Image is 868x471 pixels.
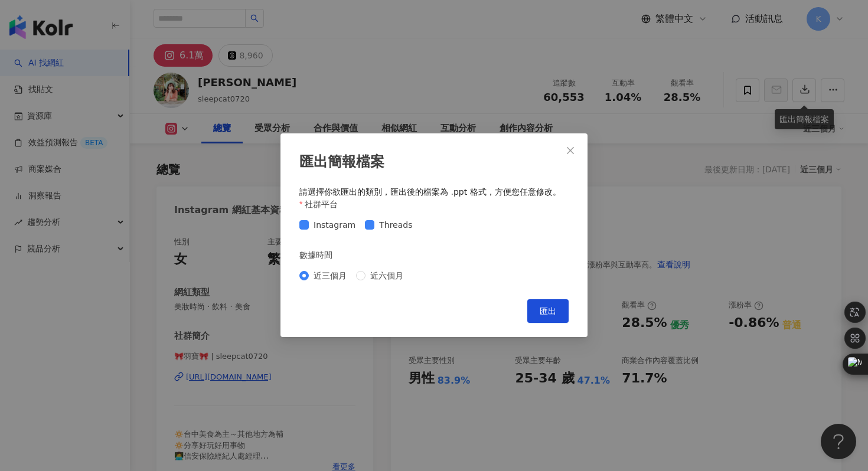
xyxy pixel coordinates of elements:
[540,307,556,316] span: 匯出
[559,139,582,162] button: Close
[299,198,347,211] label: 社群平台
[527,300,569,323] button: 匯出
[566,146,575,155] span: close
[366,270,408,283] span: 近六個月
[299,152,569,172] div: 匯出簡報檔案
[299,249,341,262] label: 數據時間
[374,219,417,232] span: Threads
[299,187,569,198] div: 請選擇你欲匯出的類別，匯出後的檔案為 .ppt 格式，方便您任意修改。
[309,270,351,283] span: 近三個月
[309,219,360,232] span: Instagram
